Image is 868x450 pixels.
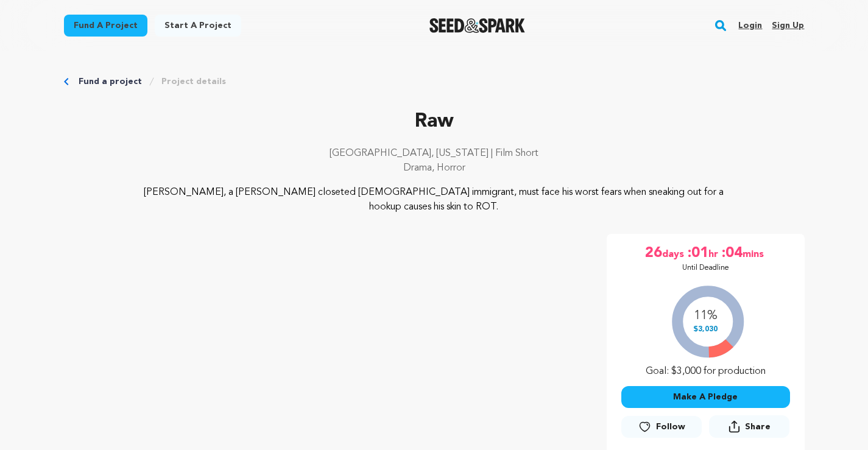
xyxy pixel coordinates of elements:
[709,415,789,443] span: Share
[645,244,662,263] span: 26
[161,76,226,88] a: Project details
[772,16,804,35] a: Sign up
[738,16,762,35] a: Login
[429,18,525,33] img: Seed&Spark Logo Dark Mode
[429,18,525,33] a: Seed&Spark Homepage
[708,244,721,263] span: hr
[686,244,708,263] span: :01
[662,244,686,263] span: days
[138,185,730,214] p: [PERSON_NAME], a [PERSON_NAME] closeted [DEMOGRAPHIC_DATA] immigrant, must face his worst fears w...
[656,421,685,433] span: Follow
[743,244,766,263] span: mins
[79,76,142,88] a: Fund a project
[721,244,743,263] span: :04
[64,107,805,136] p: Raw
[745,421,771,433] span: Share
[621,416,702,438] a: Follow
[64,76,805,88] div: Breadcrumb
[64,146,805,161] p: [GEOGRAPHIC_DATA], [US_STATE] | Film Short
[709,415,789,438] button: Share
[64,161,805,175] p: Drama, Horror
[621,386,790,408] button: Make A Pledge
[682,263,729,273] p: Until Deadline
[64,15,147,37] a: Fund a project
[155,15,241,37] a: Start a project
